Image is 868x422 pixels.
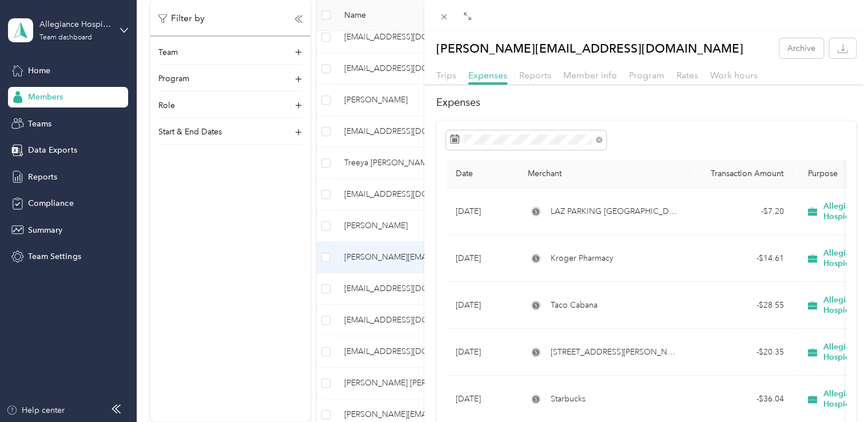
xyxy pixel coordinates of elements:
span: Program [629,70,664,81]
span: Taco Cabana [551,299,598,312]
span: Work hours [710,70,758,81]
span: Expenses [468,70,507,81]
iframe: Everlance-gr Chat Button Frame [804,358,868,422]
button: Archive [779,38,823,58]
div: - $7.20 [699,205,783,218]
td: [DATE] [446,188,518,235]
div: - $14.61 [699,252,783,265]
span: Starbucks [551,393,586,405]
span: Member info [563,70,617,81]
td: [DATE] [446,235,518,282]
span: Trips [436,70,456,81]
h2: Expenses [436,95,856,110]
th: Transaction Amount [690,160,793,188]
th: Merchant [518,160,690,188]
td: [DATE] [446,329,518,376]
th: Date [446,160,518,188]
div: - $36.04 [699,393,783,405]
span: Reports [519,70,551,81]
span: Rates [676,70,698,81]
span: Purpose [802,169,838,178]
span: LAZ PARKING [GEOGRAPHIC_DATA] [551,205,681,218]
td: [DATE] [446,282,518,329]
div: - $28.55 [699,299,783,312]
p: [PERSON_NAME][EMAIL_ADDRESS][DOMAIN_NAME] [436,38,743,58]
span: Kroger Pharmacy [551,252,614,265]
div: - $20.35 [699,346,783,359]
span: [STREET_ADDRESS][PERSON_NAME] [551,346,681,359]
